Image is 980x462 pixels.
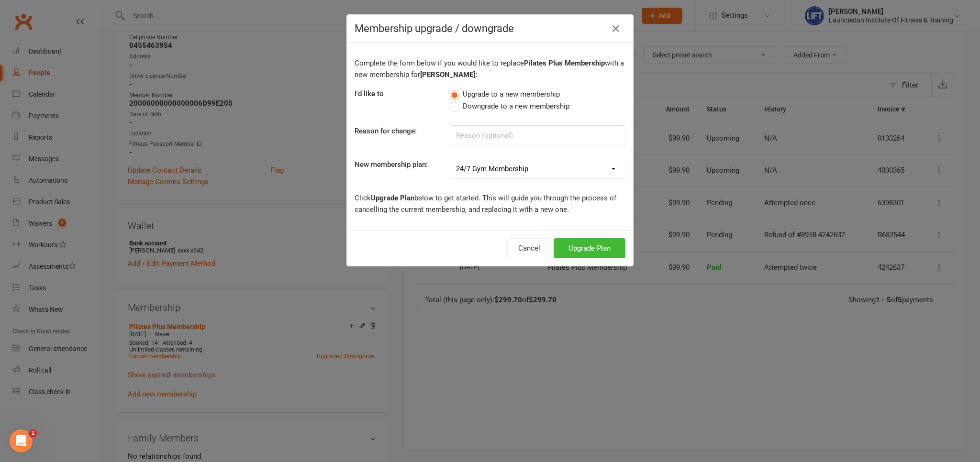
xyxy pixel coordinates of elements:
[29,429,37,437] span: 1
[355,57,625,80] p: Complete the form below if you would like to replace with a new membership for
[355,159,428,170] label: New membership plan:
[10,429,33,452] iframe: Intercom live chat
[420,70,477,79] b: [PERSON_NAME]:
[355,125,417,137] label: Reason for change:
[507,238,551,258] button: Cancel
[355,192,625,215] p: Click below to get started. This will guide you through the process of cancelling the current mem...
[524,59,605,67] b: Pilates Plus Membership
[355,22,625,34] h4: Membership upgrade / downgrade
[463,100,569,110] span: Downgrade to a new membership
[450,125,625,145] input: Reason (optional)
[371,194,414,202] b: Upgrade Plan
[554,238,625,258] button: Upgrade Plan
[355,88,384,99] label: I'd like to
[608,21,624,36] button: Close
[463,88,560,99] span: Upgrade to a new membership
